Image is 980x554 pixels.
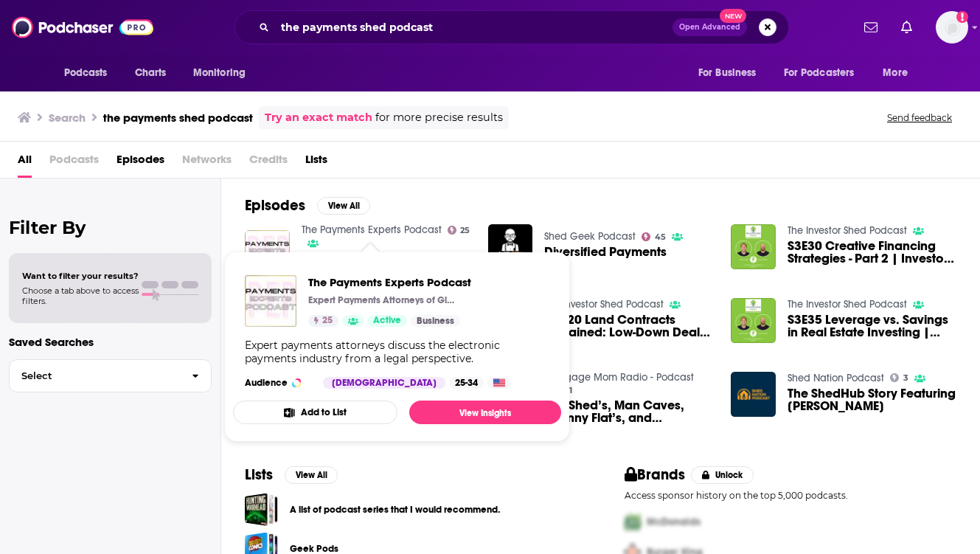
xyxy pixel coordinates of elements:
[245,196,305,215] h2: Episodes
[18,148,32,178] a: All
[245,493,278,526] a: A list of podcast series that I would recommend.
[103,111,253,125] h3: the payments shed podcast
[936,11,968,44] img: User Profile
[245,230,290,275] img: PEP | 013 | Biller Genie - The Missing Magic in Payments | w/ Garima Shah | Payments Experts Podcast
[245,465,338,484] a: ListsView All
[688,59,775,87] button: open menu
[10,371,180,381] span: Select
[12,13,153,41] img: Podchaser - Follow, Share and Rate Podcasts
[49,111,86,125] h3: Search
[544,399,713,424] a: She Shed’s, Man Caves, Granny Flat’s, and Converted Garages!
[619,507,647,537] img: First Pro Logo
[956,11,968,23] svg: Add a profile image
[788,298,907,311] a: The Investor Shed Podcast
[895,15,918,40] a: Show notifications dropdown
[691,466,754,484] button: Unlock
[373,314,401,328] span: Active
[788,387,956,412] span: The ShedHub Story Featuring [PERSON_NAME]
[411,315,460,327] a: Business
[544,314,713,339] span: S5E 20 Land Contracts Explained: Low-Down Deals, AI Future Impacts & Elon-[PERSON_NAME] Drama | I...
[308,275,471,289] a: The Payments Experts Podcast
[544,371,694,384] a: Mortgage Mom Radio - Podcast
[22,285,139,306] span: Choose a tab above to access filters.
[183,59,265,87] button: open menu
[308,315,338,327] a: 25
[290,502,500,518] a: A list of podcast series that I would recommend.
[647,516,701,528] span: McDonalds
[625,465,686,484] h2: Brands
[285,466,338,484] button: View All
[903,375,908,381] span: 3
[883,63,908,83] span: More
[731,372,776,417] img: The ShedHub Story Featuring Jeff Huxmann
[233,401,397,424] button: Add to List
[245,339,549,365] div: Expert payments attorneys discuss the electronic payments industry from a legal perspective.
[308,294,456,306] p: Expert Payments Attorneys of Global Legal Law Firm
[872,59,926,87] button: open menu
[322,314,333,328] span: 25
[488,224,533,269] img: Diversified Payments
[731,224,776,269] a: S3E30 Creative Financing Strategies - Part 2 | Investor Shed Podcast
[460,227,470,234] span: 25
[788,372,884,384] a: Shed Nation Podcast
[409,401,561,424] a: View Insights
[117,148,164,178] a: Episodes
[731,298,776,343] img: S3E35 Leverage vs. Savings in Real Estate Investing | Investor Shed Podcast
[788,314,956,339] a: S3E35 Leverage vs. Savings in Real Estate Investing | Investor Shed Podcast
[788,240,956,265] a: S3E30 Creative Financing Strategies - Part 2 | Investor Shed Podcast
[275,15,673,39] input: Search podcasts, credits, & more...
[245,196,370,215] a: EpisodesView All
[245,465,273,484] h2: Lists
[125,59,176,87] a: Charts
[375,109,503,126] span: for more precise results
[182,148,232,178] span: Networks
[9,217,212,238] h2: Filter By
[788,224,907,237] a: The Investor Shed Podcast
[858,15,883,40] a: Show notifications dropdown
[625,490,957,501] p: Access sponsor history on the top 5,000 podcasts.
[788,387,956,412] a: The ShedHub Story Featuring Jeff Huxmann
[245,275,296,327] img: The Payments Experts Podcast
[305,148,327,178] a: Lists
[890,373,908,382] a: 3
[673,18,747,36] button: Open AdvancedNew
[323,377,445,389] div: [DEMOGRAPHIC_DATA]
[317,197,370,215] button: View All
[679,24,740,31] span: Open Advanced
[249,148,288,178] span: Credits
[655,234,666,240] span: 45
[22,271,139,281] span: Want to filter your results?
[544,298,664,311] a: The Investor Shed Podcast
[49,148,99,178] span: Podcasts
[9,359,212,392] button: Select
[544,246,667,258] a: Diversified Payments
[54,59,127,87] button: open menu
[936,11,968,44] span: Logged in as HughE
[642,232,666,241] a: 45
[234,10,789,44] div: Search podcasts, credits, & more...
[544,314,713,339] a: S5E 20 Land Contracts Explained: Low-Down Deals, AI Future Impacts & Elon-Trump Drama | Investor ...
[448,226,470,235] a: 25
[883,111,956,124] button: Send feedback
[64,63,108,83] span: Podcasts
[774,59,876,87] button: open menu
[544,230,636,243] a: Shed Geek Podcast
[302,224,442,236] a: The Payments Experts Podcast
[135,63,167,83] span: Charts
[265,109,372,126] a: Try an exact match
[367,315,407,327] a: Active
[9,335,212,349] p: Saved Searches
